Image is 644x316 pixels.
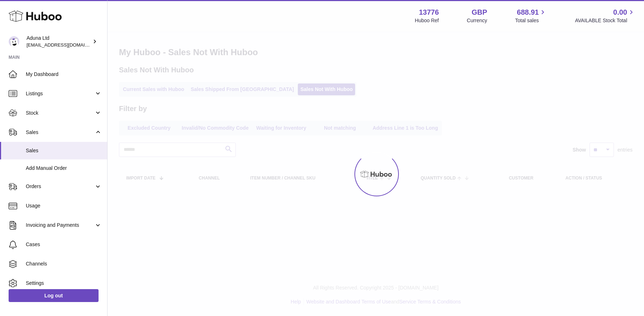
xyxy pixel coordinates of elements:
span: Invoicing and Payments [26,222,94,229]
img: foyin.fagbemi@aduna.com [9,36,19,47]
span: Usage [26,202,102,209]
span: Sales [26,147,102,154]
span: [EMAIL_ADDRESS][DOMAIN_NAME] [27,42,105,48]
span: Stock [26,110,94,116]
span: 0.00 [613,8,627,17]
span: Total sales [515,17,547,24]
span: Cases [26,241,102,248]
div: Currency [467,17,487,24]
span: Settings [26,280,102,287]
strong: GBP [472,8,487,17]
span: AVAILABLE Stock Total [575,17,635,24]
span: Orders [26,183,94,190]
a: 0.00 AVAILABLE Stock Total [575,8,635,24]
span: Listings [26,90,94,97]
span: My Dashboard [26,71,102,78]
span: Add Manual Order [26,165,102,172]
div: Huboo Ref [415,17,439,24]
a: Log out [9,289,99,302]
div: Aduna Ltd [27,35,91,48]
span: 688.91 [517,8,539,17]
span: Channels [26,260,102,267]
span: Sales [26,129,94,136]
strong: 13776 [419,8,439,17]
a: 688.91 Total sales [515,8,547,24]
